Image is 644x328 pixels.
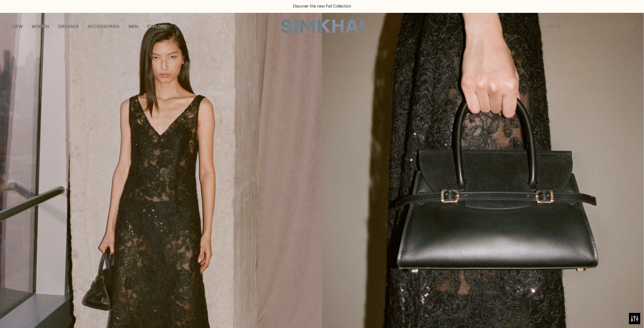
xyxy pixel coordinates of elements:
[58,18,79,35] a: DRESSES
[293,3,351,9] a: Discover the new Fall Collection
[601,19,616,34] a: Wishlist
[147,18,167,35] a: EXPLORE
[628,23,635,29] span: 0
[12,18,23,35] a: NEW
[585,19,600,34] a: Go to the account page
[128,18,138,35] a: MEN
[281,19,363,34] a: SIMKHAI
[32,18,49,35] a: WOMEN
[617,19,632,34] a: Open cart modal
[88,18,119,35] a: ACCESSORIES
[547,18,567,35] button: USD $
[569,19,584,34] a: Open search modal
